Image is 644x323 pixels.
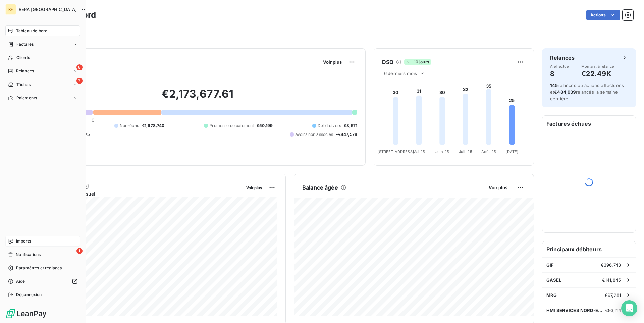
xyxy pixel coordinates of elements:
[16,278,25,284] span: Aide
[546,292,557,298] span: MRG
[16,95,37,101] span: Paiements
[550,64,570,68] span: À effectuer
[92,117,94,123] span: 0
[382,58,393,66] h6: DSO
[16,41,34,47] span: Factures
[246,185,262,190] span: Voir plus
[621,300,637,316] div: Open Intercom Messenger
[16,82,31,88] span: Tâches
[605,308,621,313] span: €93,114
[16,265,62,271] span: Paramètres et réglages
[336,131,357,138] span: -€447,578
[505,149,518,154] tspan: [DATE]
[323,59,342,65] span: Voir plus
[605,292,621,298] span: €97,281
[550,83,624,101] span: relances ou actions effectuées et relancés la semaine dernière.
[404,59,431,65] span: -10 jours
[244,184,264,191] button: Voir plus
[16,68,34,74] span: Relances
[16,252,41,258] span: Notifications
[16,238,31,244] span: Imports
[16,28,47,34] span: Tableau de bord
[581,64,615,68] span: Montant à relancer
[302,183,338,192] h6: Balance âgée
[5,276,80,287] a: Aide
[542,241,636,257] h6: Principaux débiteurs
[257,123,273,129] span: €50,199
[19,7,77,12] span: REPA [GEOGRAPHIC_DATA]
[295,131,333,138] span: Avoirs non associés
[16,292,42,298] span: Déconnexion
[318,123,341,129] span: Débit divers
[586,10,620,20] button: Actions
[487,184,509,191] button: Voir plus
[601,262,621,268] span: €396,743
[459,149,472,154] tspan: Juil. 25
[546,277,561,283] span: GASEL
[76,248,83,254] span: 1
[16,55,30,61] span: Clients
[38,87,357,107] h2: €2,173,677.61
[384,71,417,76] span: 6 derniers mois
[5,4,16,15] div: RF
[546,262,554,268] span: GIF
[489,185,507,190] span: Voir plus
[76,78,83,84] span: 2
[120,123,139,129] span: Non-échu
[581,68,615,79] h4: €22.49K
[321,59,344,65] button: Voir plus
[5,308,47,319] img: Logo LeanPay
[76,64,83,70] span: 8
[344,123,357,129] span: €3,571
[142,123,165,129] span: €1,978,740
[413,149,425,154] tspan: Mai 25
[550,83,558,88] span: 145
[550,54,575,62] h6: Relances
[550,68,570,79] h4: 8
[481,149,496,154] tspan: Août 25
[602,277,621,283] span: €141,845
[542,116,636,132] h6: Factures échues
[377,149,414,154] tspan: [STREET_ADDRESS]
[38,190,241,197] span: Chiffre d'affaires mensuel
[554,89,576,95] span: €484,939
[209,123,254,129] span: Promesse de paiement
[435,149,449,154] tspan: Juin 25
[546,308,605,313] span: HMI SERVICES NORD-EST-IDF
